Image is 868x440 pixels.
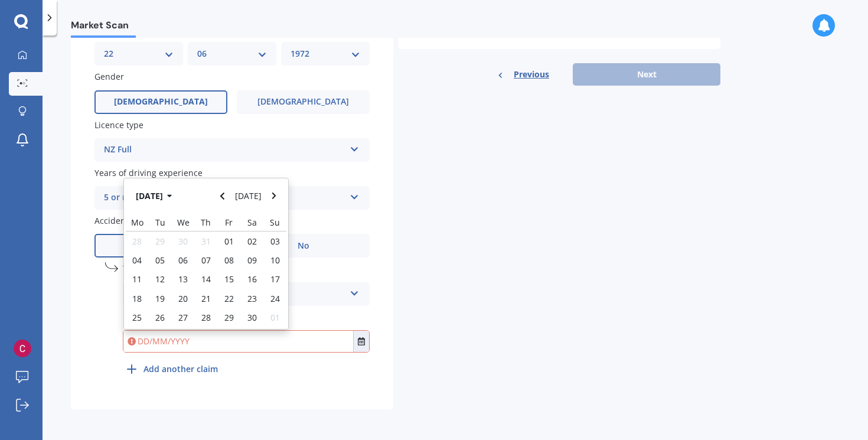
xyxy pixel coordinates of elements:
[149,232,172,250] div: 29/03/2022
[270,312,280,323] span: 01
[172,215,195,232] div: We
[172,250,195,269] div: 06/04/2022
[195,270,218,289] div: 14/04/2022
[263,270,286,289] div: 17/04/2022
[263,250,286,269] div: 10/04/2022
[224,236,234,247] span: 01
[126,232,149,250] div: 28/03/2022
[217,289,240,308] div: 22/04/2022
[270,273,280,285] span: 17
[217,250,240,269] div: 08/04/2022
[149,308,172,327] div: 26/04/2022
[178,236,188,247] span: 30
[263,289,286,308] div: 24/04/2022
[155,312,165,323] span: 26
[104,191,345,205] div: 5 or more years
[155,255,165,266] span: 05
[201,312,211,323] span: 28
[215,185,230,206] button: Navigate back
[195,232,218,250] div: 31/03/2022
[263,232,286,250] div: 03/04/2022
[247,236,257,247] span: 02
[132,293,142,304] span: 18
[155,236,165,247] span: 29
[217,270,240,289] div: 15/04/2022
[149,215,172,232] div: Tu
[126,270,149,289] div: 11/04/2022
[132,273,142,285] span: 11
[263,215,286,232] div: Su
[132,255,142,266] span: 04
[149,250,172,269] div: 05/04/2022
[126,215,149,232] div: Mo
[132,236,142,247] span: 28
[224,255,234,266] span: 08
[353,331,369,352] button: Select date
[298,241,309,251] span: No
[247,293,257,304] span: 23
[217,215,240,232] div: Fr
[172,308,195,327] div: 27/04/2022
[266,185,282,206] button: Navigate forward
[94,119,143,131] span: Licence type
[224,312,234,323] span: 29
[94,167,203,178] span: Years of driving experience
[172,232,195,250] div: 30/03/2022
[247,312,257,323] span: 30
[201,236,211,247] span: 31
[263,308,286,327] div: 01/05/2022
[247,255,257,266] span: 09
[195,308,218,327] div: 28/04/2022
[195,250,218,269] div: 07/04/2022
[178,312,188,323] span: 27
[201,273,211,285] span: 14
[217,308,240,327] div: 29/04/2022
[149,289,172,308] div: 19/04/2022
[178,273,188,285] span: 13
[155,293,165,304] span: 19
[257,97,349,107] span: [DEMOGRAPHIC_DATA]
[240,215,263,232] div: Sa
[14,340,31,357] img: ACg8ocJP1EoNYVG9V9lWdAgzS8hMmTGa8xao1nEtVtK3hVVQshQ1rA=s96-c
[270,236,280,247] span: 03
[126,308,149,327] div: 25/04/2022
[126,289,149,308] div: 18/04/2022
[195,289,218,308] div: 21/04/2022
[104,143,345,157] div: NZ Full
[130,185,181,206] button: [DATE]
[240,232,263,250] div: 02/04/2022
[240,270,263,289] div: 16/04/2022
[71,19,136,35] span: Market Scan
[178,293,188,304] span: 20
[124,213,288,329] div: [DATE]
[240,308,263,327] div: 30/04/2022
[94,71,124,83] span: Gender
[178,255,188,266] span: 06
[143,363,218,375] b: Add another claim
[94,215,244,226] span: Accidents or claims in the last 5 years
[126,250,149,269] div: 04/04/2022
[201,293,211,304] span: 21
[217,232,240,250] div: 01/04/2022
[224,293,234,304] span: 22
[195,215,218,232] div: Th
[240,250,263,269] div: 09/04/2022
[155,273,165,285] span: 12
[270,255,280,266] span: 10
[270,293,280,304] span: 24
[201,255,211,266] span: 07
[149,270,172,289] div: 12/04/2022
[230,185,267,206] button: [DATE]
[132,312,142,323] span: 25
[172,289,195,308] div: 20/04/2022
[247,273,257,285] span: 16
[124,178,288,329] div: DD/MM/YYYY
[514,66,549,83] span: Previous
[240,289,263,308] div: 23/04/2022
[224,273,234,285] span: 15
[123,331,353,352] input: DD/MM/YYYY
[172,270,195,289] div: 13/04/2022
[114,97,208,107] span: [DEMOGRAPHIC_DATA]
